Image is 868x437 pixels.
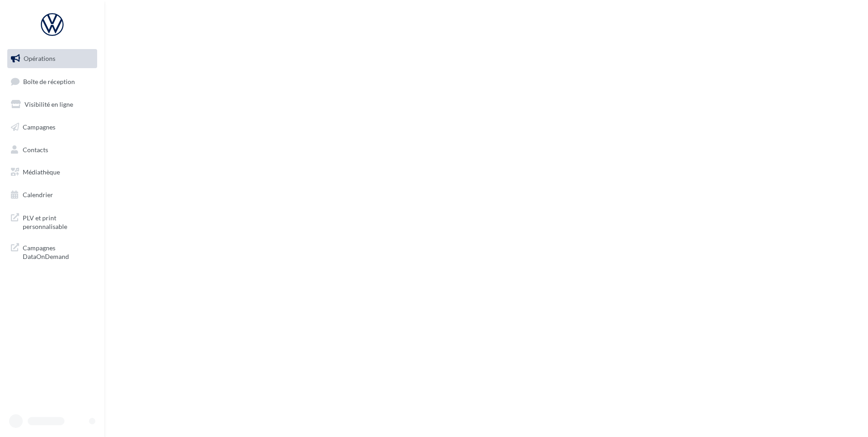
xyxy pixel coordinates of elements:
a: Campagnes DataOnDemand [5,238,99,265]
a: Boîte de réception [5,72,99,91]
span: Campagnes DataOnDemand [23,242,94,261]
a: Calendrier [5,185,99,204]
span: Visibilité en ligne [25,100,73,108]
a: PLV et print personnalisable [5,208,99,235]
a: Opérations [5,49,99,68]
span: Boîte de réception [23,77,75,85]
a: Visibilité en ligne [5,95,99,114]
span: Contacts [23,145,48,153]
span: Médiathèque [23,168,60,176]
span: Campagnes [23,123,55,131]
a: Campagnes [5,118,99,137]
span: PLV et print personnalisable [23,212,94,231]
a: Contacts [5,140,99,159]
span: Calendrier [23,191,53,199]
span: Opérations [24,55,55,62]
a: Médiathèque [5,163,99,182]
